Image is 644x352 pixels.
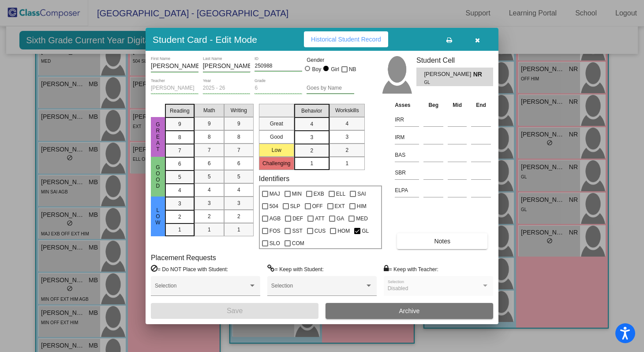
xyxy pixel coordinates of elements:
[307,56,354,64] mat-label: Gender
[315,226,326,236] span: CUS
[154,121,162,152] span: Great
[384,265,438,273] label: = Keep with Teacher:
[292,213,303,224] span: DEF
[255,63,302,69] input: Enter ID
[203,85,251,91] input: year
[208,133,211,141] span: 8
[154,207,162,226] span: Low
[311,36,381,43] span: Historical Student Record
[395,148,419,162] input: assessment
[270,238,280,249] span: SLO
[151,85,198,91] input: teacher
[208,186,211,194] span: 4
[388,285,408,291] span: Disabled
[178,186,181,194] span: 4
[345,146,348,154] span: 2
[270,213,281,224] span: AGB
[434,238,450,245] span: Notes
[259,174,289,183] label: Identifiers
[315,213,325,224] span: ATT
[345,159,348,167] span: 1
[237,159,240,167] span: 6
[292,238,304,249] span: COM
[395,113,419,126] input: assessment
[290,201,300,212] span: SLP
[231,106,247,114] span: Writing
[237,199,240,207] span: 3
[304,31,388,47] button: Historical Student Record
[395,131,419,144] input: assessment
[473,70,486,79] span: NR
[310,159,313,167] span: 1
[237,186,240,194] span: 4
[345,120,348,128] span: 4
[178,133,181,141] span: 8
[362,226,369,236] span: GL
[237,212,240,220] span: 2
[416,56,493,64] h3: Student Cell
[312,65,322,73] div: Boy
[337,213,344,224] span: GA
[349,64,356,75] span: NB
[330,65,339,73] div: Girl
[310,120,313,128] span: 4
[154,164,162,189] span: Good
[151,265,228,273] label: = Do NOT Place with Student:
[153,34,257,45] h3: Student Card - Edit Mode
[237,173,240,181] span: 5
[399,307,420,314] span: Archive
[237,146,240,154] span: 7
[227,307,243,314] span: Save
[336,189,345,199] span: ELL
[421,100,446,110] th: Beg
[446,100,469,110] th: Mid
[345,133,348,141] span: 3
[255,85,302,91] input: grade
[208,226,211,234] span: 1
[292,189,302,199] span: MIN
[208,212,211,220] span: 2
[151,303,318,319] button: Save
[292,226,302,236] span: SST
[335,106,359,114] span: Workskills
[208,173,211,181] span: 5
[335,201,345,212] span: EXT
[393,100,421,110] th: Asses
[208,159,211,167] span: 6
[208,199,211,207] span: 3
[310,133,313,141] span: 3
[395,184,419,197] input: assessment
[270,226,281,236] span: FOS
[469,100,493,110] th: End
[237,226,240,234] span: 1
[397,233,487,249] button: Notes
[270,189,280,199] span: MAJ
[312,201,323,212] span: OFF
[267,265,324,273] label: = Keep with Student:
[301,107,322,115] span: Behavior
[337,226,350,236] span: HOM
[170,107,190,115] span: Reading
[310,147,313,155] span: 2
[178,226,181,234] span: 1
[424,79,467,86] span: GL
[237,120,240,128] span: 9
[178,213,181,221] span: 2
[178,147,181,155] span: 7
[314,189,324,199] span: EXB
[178,200,181,208] span: 3
[395,166,419,179] input: assessment
[208,146,211,154] span: 7
[357,189,366,199] span: SAI
[178,160,181,168] span: 6
[151,254,216,262] label: Placement Requests
[237,133,240,141] span: 8
[203,106,215,114] span: Math
[424,70,473,79] span: [PERSON_NAME]
[326,303,493,319] button: Archive
[178,120,181,128] span: 9
[357,201,367,212] span: HIM
[270,201,278,212] span: 504
[178,173,181,181] span: 5
[356,213,368,224] span: MED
